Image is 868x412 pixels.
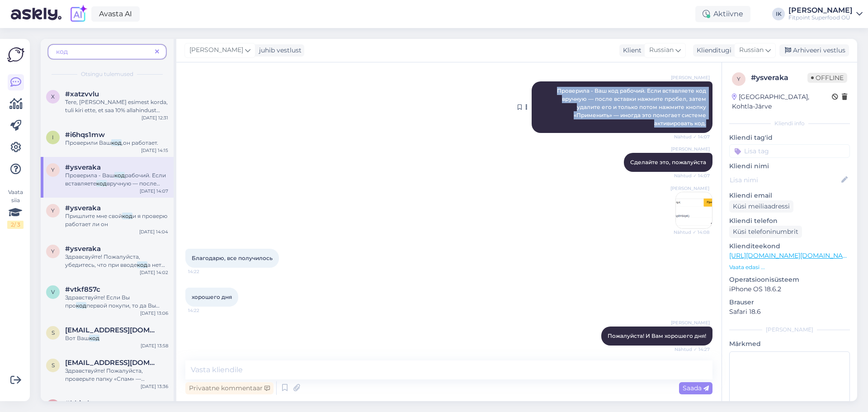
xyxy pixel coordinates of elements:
span: y [737,76,741,82]
p: Operatsioonisüsteem [729,275,850,284]
span: #hkiwhnzg [65,399,104,407]
mark: код [111,139,122,146]
span: Saada [683,384,709,392]
span: Nähtud ✓ 14:07 [674,172,710,179]
span: svsest229@gmail.com [65,359,159,367]
mark: код [137,261,147,268]
span: [PERSON_NAME] [671,146,710,152]
span: Проверили Ваш [65,139,111,146]
div: Aktiivne [695,6,750,22]
span: ,он работает. [122,139,158,146]
span: код [56,47,68,56]
p: iPhone OS 18.6.2 [729,284,850,294]
div: juhib vestlust [255,46,302,55]
div: Küsi meiliaadressi [729,200,793,213]
div: Arhiveeri vestlus [779,44,849,57]
a: [URL][DOMAIN_NAME][DOMAIN_NAME] [729,251,854,260]
p: Kliendi tag'id [729,133,850,142]
span: [PERSON_NAME] [671,74,710,81]
span: [PERSON_NAME] [189,45,243,55]
span: x [51,93,55,100]
input: Lisa nimi [730,175,840,185]
div: [PERSON_NAME] [788,7,853,14]
span: #vtkf857c [65,285,100,294]
span: #ysveraka [65,204,101,212]
span: Russian [739,45,764,55]
span: Здравствуйте! Если Вы про [65,294,130,309]
span: Проверила - Ваш код рабочий. Если вставляете код вручную — после вставки нажмите пробел, затем уд... [557,87,708,127]
div: Klienditugi [693,46,731,55]
img: explore-ai [69,5,88,24]
div: [DATE] 13:36 [141,383,168,390]
mark: код [89,335,99,341]
div: [DATE] 14:15 [141,147,168,154]
div: 2 / 3 [7,221,24,229]
a: [PERSON_NAME]Fitpoint Superfood OÜ [788,7,863,21]
span: Nähtud ✓ 14:07 [674,133,710,140]
span: хорошего дня [192,294,232,300]
p: Kliendi nimi [729,161,850,171]
div: [DATE] 13:06 [140,310,168,317]
span: Сделайте это, пожалуйста [630,159,706,166]
p: Klienditeekond [729,242,850,251]
span: Offline [807,73,847,83]
span: Проверила - Ваш [65,172,114,179]
p: Märkmed [729,339,850,349]
span: v [51,289,55,295]
span: Russian [649,45,674,55]
div: # ysveraka [751,72,807,83]
div: Küsi telefoninumbrit [729,226,802,238]
div: Vaata siia [7,188,24,229]
div: Klient [619,46,642,55]
img: Attachment [676,192,712,228]
div: [DATE] 12:31 [142,114,168,121]
p: Brauser [729,298,850,307]
span: #ysveraka [65,163,101,171]
div: [GEOGRAPHIC_DATA], Kohtla-Järve [732,92,832,111]
mark: код [122,213,132,219]
div: Fitpoint Superfood OÜ [788,14,853,21]
mark: код [114,172,125,179]
div: [DATE] 14:04 [139,228,168,235]
div: Kliendi info [729,119,850,128]
span: 14:22 [188,268,222,275]
span: вручную — после вставки нажмите пробел, затем удалите его и только потом нажмите кнопку «Применит... [65,180,160,227]
span: первой покупи, то да Вы сможете использовать его для следющего заказа. [65,302,160,325]
span: Otsingu tulemused [81,70,133,78]
div: [DATE] 14:02 [140,269,168,276]
span: #i6hqs1mw [65,131,105,139]
a: Avasta AI [91,6,140,22]
div: [DATE] 14:07 [140,188,168,194]
p: Kliendi telefon [729,216,850,226]
span: Tere, [PERSON_NAME] esimest korda, tuli kiri ette, et saa 10% allahindust pidin sisestama oma e-m... [65,99,168,138]
span: #ysveraka [65,245,101,253]
p: Vaata edasi ... [729,263,850,271]
input: Lisa tag [729,144,850,158]
div: IK [772,8,785,20]
span: 14:22 [188,307,222,314]
p: Safari 18.6 [729,307,850,317]
mark: код [76,302,86,309]
span: Nähtud ✓ 14:08 [674,229,709,236]
div: [PERSON_NAME] [729,326,850,334]
span: i [52,134,54,141]
span: y [51,166,55,173]
span: Благодарю, все получилось [192,255,273,261]
img: Askly Logo [7,46,24,63]
span: [PERSON_NAME] [670,185,709,192]
span: y [51,207,55,214]
mark: код [96,180,107,187]
span: svsest229@gmail.com [65,326,159,334]
span: s [52,362,55,369]
div: [DATE] 13:58 [141,342,168,349]
p: Kliendi email [729,191,850,200]
span: Пришлите мне свой [65,213,122,219]
span: #xatzvvlu [65,90,99,98]
span: Пожалуйста! И Вам хорошего дня! [608,332,706,339]
div: Privaatne kommentaar [185,382,274,394]
span: Nähtud ✓ 14:27 [675,346,710,353]
span: y [51,248,55,255]
span: Вот Ваш [65,335,89,341]
span: Здравсвуйте! Пожалуйста, убедитесь, что при вводе [65,253,140,268]
span: s [52,329,55,336]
